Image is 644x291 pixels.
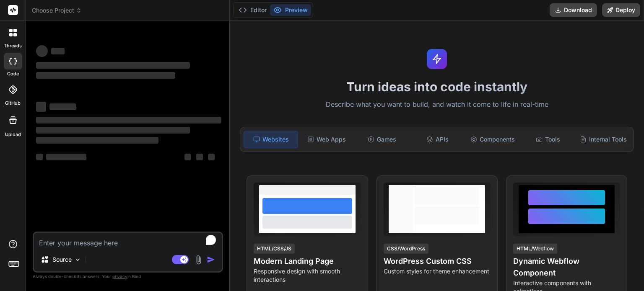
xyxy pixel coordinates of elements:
[207,255,215,264] img: icon
[521,131,575,148] div: Tools
[36,72,175,79] span: ‌
[235,79,639,94] h1: Turn ideas into code instantly
[576,131,630,148] div: Internal Tools
[254,244,295,254] div: HTML/CSS/JS
[74,256,81,263] img: Pick Models
[235,99,639,110] p: Describe what you want to build, and watch it come to life in real-time
[550,3,597,17] button: Download
[384,244,428,254] div: CSS/WordPress
[5,100,21,107] label: GitHub
[36,45,48,57] span: ‌
[235,4,270,16] button: Editor
[300,131,353,148] div: Web Apps
[36,137,158,144] span: ‌
[194,255,203,265] img: attachment
[5,131,21,138] label: Upload
[244,131,298,148] div: Websites
[254,255,361,267] h4: Modern Landing Page
[52,255,72,264] p: Source
[51,48,65,54] span: ‌
[36,102,46,112] span: ‌
[196,154,203,160] span: ‌
[513,255,620,279] h4: Dynamic Webflow Component
[32,6,82,15] span: Choose Project
[4,42,22,49] label: threads
[513,244,557,254] div: HTML/Webflow
[410,131,464,148] div: APIs
[46,154,86,160] span: ‌
[49,103,76,110] span: ‌
[270,4,311,16] button: Preview
[36,127,190,134] span: ‌
[466,131,519,148] div: Components
[33,273,223,281] p: Always double-check its answers. Your in Bind
[602,3,640,17] button: Deploy
[208,154,215,160] span: ‌
[36,154,43,160] span: ‌
[384,267,491,276] p: Custom styles for theme enhancement
[36,62,190,69] span: ‌
[254,267,361,284] p: Responsive design with smooth interactions
[36,117,221,124] span: ‌
[355,131,409,148] div: Games
[112,274,127,279] span: privacy
[184,154,191,160] span: ‌
[7,70,19,77] label: code
[384,255,491,267] h4: WordPress Custom CSS
[34,233,222,248] textarea: To enrich screen reader interactions, please activate Accessibility in Grammarly extension settings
